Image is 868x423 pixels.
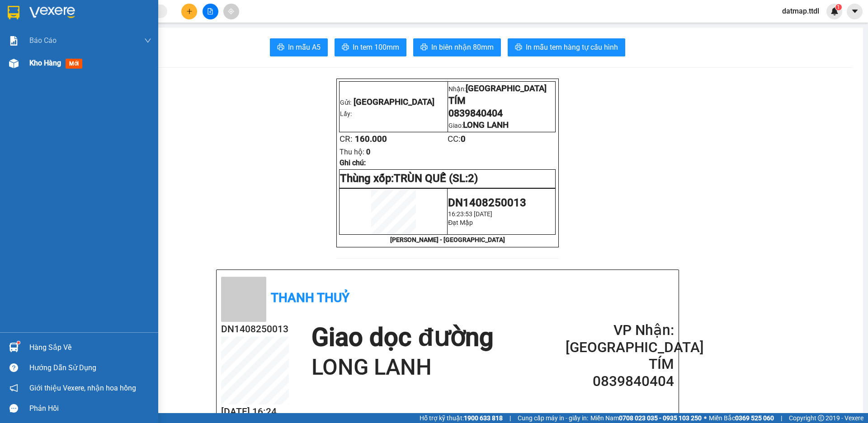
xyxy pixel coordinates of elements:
[311,353,493,382] h1: LONG LANH
[106,8,198,28] div: [GEOGRAPHIC_DATA]
[8,8,99,28] div: [GEOGRAPHIC_DATA]
[144,37,151,44] span: down
[29,361,151,375] div: Hướng dẫn sử dụng
[466,84,547,93] span: [GEOGRAPHIC_DATA]
[288,42,321,53] span: In mẫu A5
[526,42,618,53] span: In mẫu tem hàng tự cấu hình
[335,38,406,56] button: printerIn tem 100mm
[508,38,625,56] button: printerIn mẫu tem hàng tự cấu hình
[223,4,239,19] button: aim
[29,382,136,394] span: Giới thiệu Vexere, nhận hoa hồng
[837,4,840,10] span: 1
[566,356,674,373] h2: TÍM
[420,43,428,52] span: printer
[340,158,366,167] span: Ghi chú:
[342,43,349,52] span: printer
[448,84,555,93] p: Nhận:
[340,148,364,156] span: Thu hộ:
[29,35,57,46] span: Báo cáo
[9,343,19,352] img: warehouse-icon
[448,107,503,119] span: 0839840404
[468,172,478,185] span: 2)
[9,59,19,68] img: warehouse-icon
[119,51,192,67] span: LONG LANH
[29,59,61,67] span: Kho hàng
[29,341,151,354] div: Hàng sắp về
[271,290,349,305] b: Thanh Thuỷ
[340,96,447,107] p: Gửi:
[709,413,774,423] span: Miền Bắc
[17,341,20,344] sup: 1
[431,42,494,53] span: In biên nhận 80mm
[203,4,218,19] button: file-add
[221,322,289,337] h2: DN1408250013
[448,95,466,106] span: TÍM
[106,56,119,66] span: DĐ:
[590,413,702,423] span: Miền Nam
[340,110,352,117] span: Lấy:
[394,172,478,185] span: TRÙN QUẾ (SL:
[8,8,22,17] span: Gửi:
[9,384,18,392] span: notification
[354,97,434,107] span: [GEOGRAPHIC_DATA]
[277,43,284,52] span: printer
[515,43,522,52] span: printer
[518,413,588,423] span: Cung cấp máy in - giấy in:
[8,6,19,19] img: logo-vxr
[340,134,353,144] span: CR:
[228,8,234,14] span: aim
[181,4,197,19] button: plus
[851,7,859,15] span: caret-down
[390,236,505,243] strong: [PERSON_NAME] - [GEOGRAPHIC_DATA]
[461,134,466,144] span: 0
[448,210,492,218] span: 16:23:53 [DATE]
[353,42,399,53] span: In tem 100mm
[781,413,782,423] span: |
[420,413,503,423] span: Hỗ trợ kỹ thuật:
[9,363,18,372] span: question-circle
[566,373,674,390] h2: 0839840404
[463,120,509,130] span: LONG LANH
[818,415,824,421] span: copyright
[9,36,19,46] img: solution-icon
[270,38,328,56] button: printerIn mẫu A5
[221,404,289,419] h2: [DATE] 16:24
[704,416,707,420] span: ⚪️
[566,322,674,356] h2: VP Nhận: [GEOGRAPHIC_DATA]
[366,148,370,156] span: 0
[735,414,774,422] strong: 0369 525 060
[835,4,842,10] sup: 1
[9,404,18,413] span: message
[106,39,198,51] div: 0839840404
[448,196,526,209] span: DN1408250013
[775,5,826,17] span: datmap.ttdl
[66,59,82,69] span: mới
[413,38,501,56] button: printerIn biên nhận 80mm
[619,414,702,422] strong: 0708 023 035 - 0935 103 250
[311,322,493,353] h1: Giao dọc đường
[464,414,503,422] strong: 1900 633 818
[830,7,839,15] img: icon-new-feature
[509,413,511,423] span: |
[29,402,151,415] div: Phản hồi
[448,134,466,144] span: CC:
[340,172,394,185] span: Thùng xốp:
[448,122,509,129] span: Giao:
[448,219,473,226] span: Đạt Mập
[207,8,213,14] span: file-add
[106,8,127,17] span: Nhận:
[847,4,863,19] button: caret-down
[106,28,198,39] div: TÍM
[355,134,387,144] span: 160.000
[186,8,193,14] span: plus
